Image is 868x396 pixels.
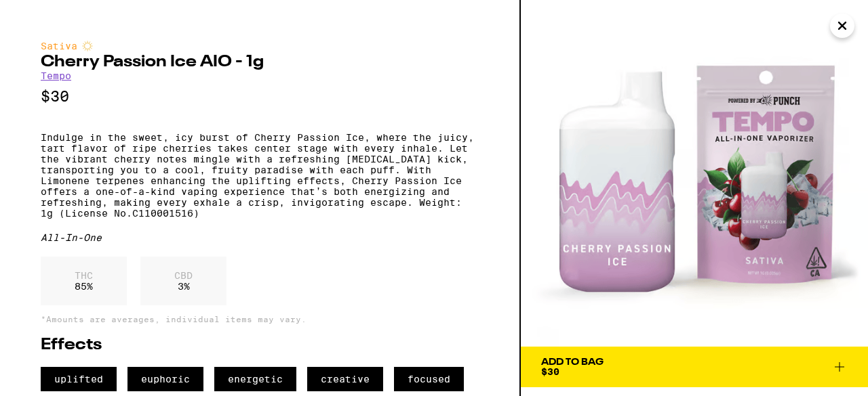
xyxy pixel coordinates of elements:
button: Add To Bag$30 [521,347,868,387]
span: focused [394,367,464,391]
h2: Cherry Passion Ice AIO - 1g [41,54,479,70]
div: All-In-One [41,232,479,243]
div: Add To Bag [541,357,604,367]
p: *Amounts are averages, individual items may vary. [41,315,479,324]
p: Indulge in the sweet, icy burst of Cherry Passion Ice, where the juicy, tart flavor of ripe cherr... [41,132,479,219]
p: CBD [174,270,193,281]
div: Sativa [41,41,479,51]
a: Tempo [41,70,71,81]
span: energetic [214,367,296,391]
p: THC [75,270,93,281]
button: Close [830,14,854,38]
span: Hi. Need any help? [8,9,98,20]
span: $30 [541,366,559,377]
div: 3 % [140,257,226,305]
span: uplifted [41,367,117,391]
span: creative [307,367,383,391]
div: 85 % [41,257,127,305]
h2: Effects [41,337,479,353]
p: $30 [41,88,479,105]
img: sativaColor.svg [82,41,93,51]
span: euphoric [127,367,203,391]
